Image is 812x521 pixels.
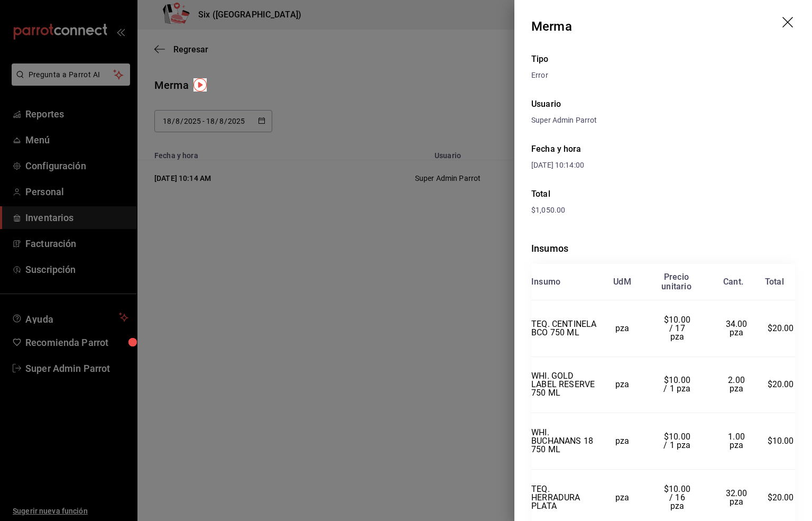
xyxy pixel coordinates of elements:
div: UdM [613,277,631,287]
td: pza [598,357,646,413]
span: 34.00 pza [726,319,750,337]
span: $10.00 [768,436,794,446]
span: $1,050.00 [531,206,565,214]
span: $10.00 / 1 pza [663,432,693,450]
div: Super Admin Parrot [531,115,795,126]
div: Fecha y hora [531,143,795,156]
div: [DATE] 10:14:00 [531,160,795,171]
div: Total [531,188,795,200]
div: Usuario [531,98,795,111]
div: Merma [531,17,572,36]
td: TEQ. CENTINELA BCO 750 ML [531,300,598,357]
span: 32.00 pza [726,488,750,507]
td: WHI. BUCHANANS 18 750 ML [531,413,598,470]
span: $20.00 [768,323,794,333]
span: $10.00 / 1 pza [663,375,693,394]
span: 1.00 pza [728,432,747,450]
div: Insumo [531,277,560,287]
td: WHI. GOLD LABEL RESERVE 750 ML [531,357,598,413]
div: Precio unitario [661,272,691,291]
div: Error [531,70,795,81]
div: Total [765,277,784,287]
div: Tipo [531,53,795,66]
div: Cant. [723,277,743,287]
td: pza [598,413,646,470]
span: $20.00 [768,379,794,389]
div: Insumos [531,241,795,255]
span: $20.00 [768,492,794,502]
button: drag [782,17,795,30]
img: Tooltip marker [193,78,207,92]
span: 2.00 pza [728,375,747,394]
td: pza [598,300,646,357]
span: $10.00 / 16 pza [664,484,693,511]
span: $10.00 / 17 pza [664,315,693,342]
